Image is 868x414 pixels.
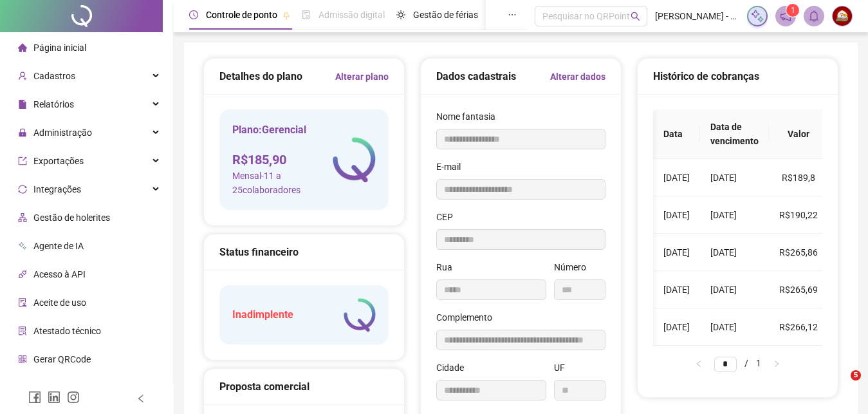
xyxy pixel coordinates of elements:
[773,360,780,368] span: right
[33,99,74,109] span: Relatórios
[33,297,86,308] span: Aceite de uso
[769,159,828,196] td: R$189,8
[18,100,27,109] span: file
[791,6,795,15] span: 1
[700,308,769,346] td: [DATE]
[33,42,86,53] span: Página inicial
[335,70,389,84] a: Alterar plano
[18,355,27,364] span: qrcode
[653,271,700,308] td: [DATE]
[18,213,27,222] span: apartment
[18,326,27,335] span: solution
[700,271,769,308] td: [DATE]
[18,185,27,194] span: sync
[436,69,516,84] h5: Dados cadastrais
[786,4,799,17] sup: 1
[219,244,389,260] div: Status financeiro
[232,122,333,138] h5: Plano: Gerencial
[18,128,27,137] span: lock
[396,10,405,19] span: sun
[436,109,504,124] label: Nome fantasia
[436,361,472,375] label: Cidade
[714,356,761,372] li: 1/1
[700,196,769,234] td: [DATE]
[33,241,84,251] span: Agente de IA
[653,196,700,234] td: [DATE]
[766,356,787,372] button: right
[219,379,389,395] div: Proposta comercial
[33,269,86,279] span: Acesso à API
[33,156,84,166] span: Exportações
[33,127,92,138] span: Administração
[33,354,91,364] span: Gerar QRCode
[631,12,640,21] span: search
[851,370,861,381] span: 5
[302,10,311,19] span: file-done
[700,234,769,271] td: [DATE]
[695,360,703,368] span: left
[232,169,333,197] span: Mensal - 11 a 25 colaboradores
[769,109,828,159] th: Valor
[33,184,81,194] span: Integrações
[508,10,517,19] span: ellipsis
[653,68,822,84] div: Histórico de cobranças
[33,212,110,223] span: Gestão de holerites
[554,260,595,274] label: Número
[33,326,101,336] span: Atestado técnico
[333,137,376,182] img: logo-atual-colorida-simples.ef1a4d5a9bda94f4ab63.png
[700,109,769,159] th: Data de vencimento
[18,71,27,80] span: user-add
[700,159,769,196] td: [DATE]
[769,308,828,346] td: R$266,12
[319,10,385,20] span: Admissão digital
[780,10,791,22] span: notification
[769,234,828,271] td: R$265,86
[206,10,277,20] span: Controle de ponto
[232,151,333,169] h4: R$ 185,90
[67,391,80,404] span: instagram
[436,210,461,224] label: CEP
[344,298,376,332] img: logo-atual-colorida-simples.ef1a4d5a9bda94f4ab63.png
[436,160,469,174] label: E-mail
[18,43,27,52] span: home
[808,10,820,22] span: bell
[769,271,828,308] td: R$265,69
[833,6,852,26] img: 54981
[189,10,198,19] span: clock-circle
[688,356,709,372] button: left
[232,307,293,323] h5: Inadimplente
[653,159,700,196] td: [DATE]
[33,382,75,393] span: Financeiro
[750,9,764,23] img: sparkle-icon.fc2bf0ac1784a2077858766a79e2daf3.svg
[744,358,748,368] span: /
[282,12,290,19] span: pushpin
[655,9,739,23] span: [PERSON_NAME] - MR. CROC PIZZA LTDA
[824,370,855,401] iframe: Intercom live chat
[653,308,700,346] td: [DATE]
[28,391,41,404] span: facebook
[653,234,700,271] td: [DATE]
[653,109,700,159] th: Data
[688,356,709,372] li: Página anterior
[18,156,27,165] span: export
[436,260,461,274] label: Rua
[769,196,828,234] td: R$190,22
[18,298,27,307] span: audit
[33,71,75,81] span: Cadastros
[219,69,302,84] h5: Detalhes do plano
[766,356,787,372] li: Próxima página
[550,70,605,84] a: Alterar dados
[436,310,501,325] label: Complemento
[554,361,573,375] label: UF
[413,10,478,20] span: Gestão de férias
[136,394,145,403] span: left
[18,270,27,279] span: api
[48,391,60,404] span: linkedin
